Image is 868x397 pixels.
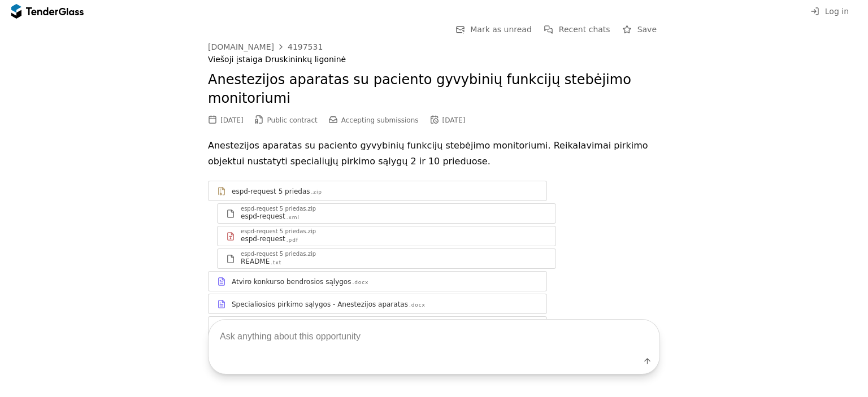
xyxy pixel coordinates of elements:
div: espd-request [241,212,285,221]
div: espd-request [241,234,285,243]
a: espd-request 5 priedas.zipespd-request.xml [217,203,556,224]
h2: Anestezijos aparatas su paciento gyvybinių funkcijų stebėjimo monitoriumi [208,71,660,108]
div: [DATE] [442,116,466,124]
span: Mark as unread [470,25,532,34]
p: Anestezijos aparatas su paciento gyvybinių funkcijų stebėjimo monitoriumi. Reikalavimai pirkimo o... [208,138,660,169]
div: [DOMAIN_NAME] [208,43,274,51]
button: Recent chats [541,23,614,37]
div: .docx [352,279,368,286]
div: README [241,257,270,266]
div: 4197531 [288,43,323,51]
div: .pdf [287,237,298,244]
a: [DOMAIN_NAME]4197531 [208,42,323,51]
div: .zip [311,189,322,196]
a: Specialiosios pirkimo sąlygos - Anestezijos aparatas.docx [208,294,547,314]
div: .xml [287,214,300,221]
button: Save [619,23,660,37]
div: espd-request 5 priedas.zip [241,206,316,212]
a: espd-request 5 priedas.zip [208,181,547,201]
div: espd-request 5 priedas.zip [241,229,316,234]
span: Public contract [267,116,318,124]
button: Mark as unread [452,23,535,37]
div: Viešoji įstaiga Druskininkų ligoninė [208,55,660,64]
button: Log in [807,5,852,19]
span: Recent chats [559,25,610,34]
span: Accepting submissions [341,116,419,124]
div: Atviro konkurso bendrosios sąlygos [232,277,351,286]
div: espd-request 5 priedas.zip [241,251,316,257]
div: .txt [271,259,281,267]
div: [DATE] [220,116,244,124]
a: espd-request 5 priedas.zipespd-request.pdf [217,226,556,246]
div: espd-request 5 priedas [232,187,310,196]
span: Log in [825,7,849,16]
a: Atviro konkurso bendrosios sąlygos.docx [208,271,547,291]
span: Save [637,25,657,34]
a: espd-request 5 priedas.zipREADME.txt [217,248,556,269]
